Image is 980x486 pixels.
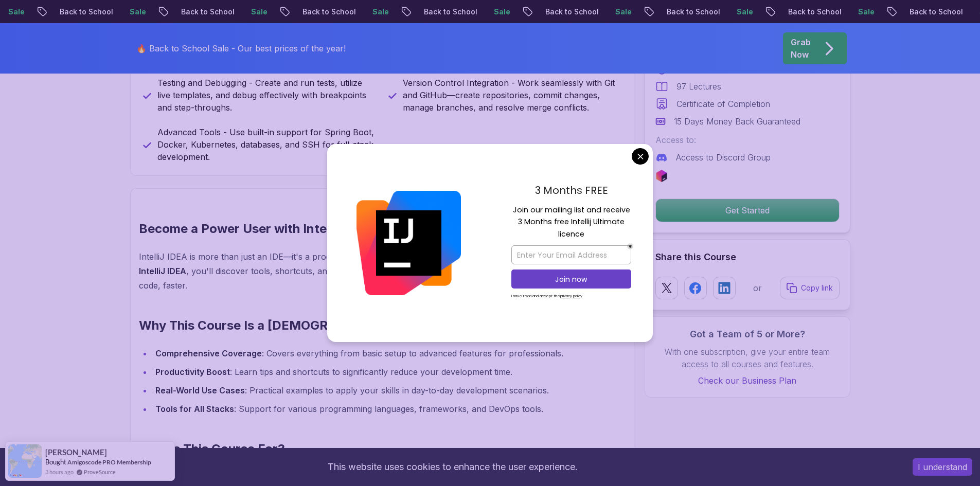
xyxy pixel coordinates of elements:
p: Back to School [169,7,239,17]
a: Amigoscode PRO Membership [67,458,151,466]
p: Sale [239,7,272,17]
p: With one subscription, give your entire team access to all courses and features. [655,346,840,370]
p: Sale [360,7,393,17]
p: Grab Now [791,36,811,61]
p: Back to School [897,7,967,17]
span: 3 hours ago [45,467,74,476]
p: or [753,282,762,294]
p: Back to School [412,7,482,17]
span: Bought [45,458,66,466]
p: Version Control Integration - Work seamlessly with Git and GitHub—create repositories, commit cha... [403,77,621,114]
li: : Support for various programming languages, frameworks, and DevOps tools. [152,402,577,416]
p: Advanced Tools - Use built-in support for Spring Boot, Docker, Kubernetes, databases, and SSH for... [157,126,376,163]
div: This website uses cookies to enhance the user experience. [8,456,897,478]
img: provesource social proof notification image [8,444,42,478]
p: Testing and Debugging - Create and run tests, utilize live templates, and debug effectively with ... [157,77,376,114]
p: Back to School [290,7,360,17]
h2: Who Is This Course For? [139,441,577,457]
p: Certificate of Completion [676,98,770,110]
p: Access to: [655,134,840,146]
h3: Got a Team of 5 or More? [655,327,840,341]
p: 🔥 Back to School Sale - Our best prices of the year! [136,42,346,55]
p: Sale [724,7,757,17]
li: : Practical examples to apply your skills in day-to-day development scenarios. [152,383,577,398]
p: 15 Days Money Back Guaranteed [674,115,800,128]
a: Check our Business Plan [655,374,840,387]
button: Get Started [655,199,840,222]
li: : Learn tips and shortcuts to significantly reduce your development time. [152,365,577,379]
p: Back to School [47,7,117,17]
p: 97 Lectures [676,80,721,93]
span: [PERSON_NAME] [45,448,107,457]
button: Accept cookies [913,458,972,476]
h2: Share this Course [655,250,840,264]
p: Back to School [654,7,724,17]
a: ProveSource [84,467,116,476]
p: Copy link [801,283,833,293]
h2: Become a Power User with IntelliJ IDEA [139,221,577,237]
h2: Why This Course Is a [DEMOGRAPHIC_DATA] [139,317,577,334]
p: Sale [482,7,514,17]
p: Sale [846,7,879,17]
strong: Comprehensive Coverage [155,348,262,358]
strong: Real-World Use Cases [155,385,245,395]
p: Get Started [656,199,839,222]
p: Access to Discord Group [676,151,771,164]
img: jetbrains logo [655,170,668,182]
p: Back to School [533,7,603,17]
p: Sale [603,7,636,17]
p: Back to School [776,7,846,17]
strong: Productivity Boost [155,367,230,377]
button: Copy link [780,277,840,299]
strong: Tools for All Stacks [155,404,234,414]
p: Sale [117,7,150,17]
li: : Covers everything from basic setup to advanced features for professionals. [152,346,577,361]
p: IntelliJ IDEA is more than just an IDE—it's a productivity powerhouse for software developers. In... [139,249,577,293]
